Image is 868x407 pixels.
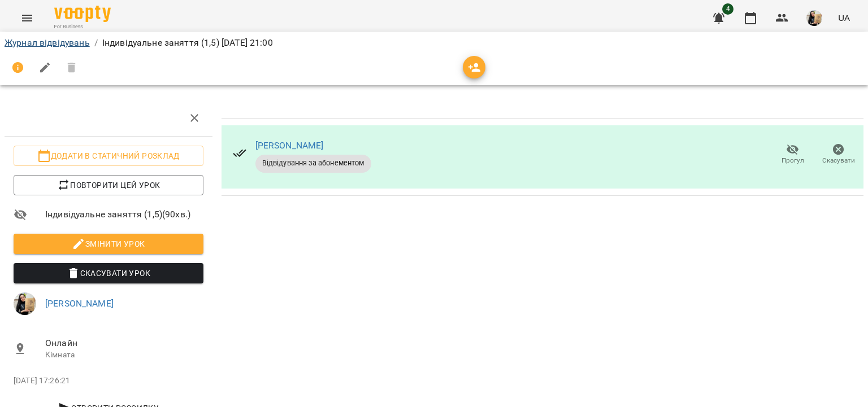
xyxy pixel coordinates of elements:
li: / [94,36,98,50]
button: Повторити цей урок [14,175,203,195]
p: Кімната [45,349,203,361]
button: Menu [14,5,41,32]
span: Онлайн [45,336,203,350]
nav: breadcrumb [5,36,863,50]
span: UA [838,12,850,24]
p: Індивідуальне заняття (1,5) [DATE] 21:00 [102,36,273,50]
span: Змінити урок [23,237,194,251]
span: Повторити цей урок [23,178,194,192]
button: Змінити урок [14,234,203,254]
a: Журнал відвідувань [5,37,90,48]
span: Прогул [782,156,804,165]
img: e5f873b026a3950b3a8d4ef01e3c1baa.jpeg [14,292,36,315]
span: Відвідування за абонементом [255,158,371,168]
button: Додати в статичний розклад [14,146,203,166]
img: Voopty Logo [54,6,111,22]
button: UA [834,7,854,28]
span: For Business [54,23,111,30]
a: [PERSON_NAME] [255,140,324,151]
span: Скасувати Урок [23,266,194,280]
span: Індивідуальне заняття (1,5) ( 90 хв. ) [45,208,203,221]
button: Прогул [770,139,815,170]
button: Скасувати Урок [14,263,203,283]
span: Додати в статичний розклад [23,149,194,163]
span: Скасувати [822,156,855,165]
span: 4 [722,3,734,15]
p: [DATE] 17:26:21 [14,375,203,387]
img: e5f873b026a3950b3a8d4ef01e3c1baa.jpeg [806,10,822,26]
button: Скасувати [815,139,861,170]
a: [PERSON_NAME] [45,298,114,309]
